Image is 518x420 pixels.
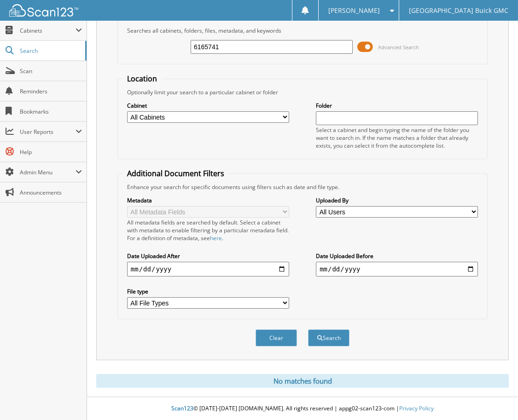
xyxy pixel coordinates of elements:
[122,74,162,84] legend: Location
[127,262,289,276] input: start
[20,67,82,75] span: Scan
[316,252,478,260] label: Date Uploaded Before
[308,329,349,346] button: Search
[87,397,518,420] div: © [DATE]-[DATE] [DOMAIN_NAME]. All rights reserved | appg02-scan123-com |
[316,126,478,150] div: Select a cabinet and begin typing the name of the folder you want to search in. If the name match...
[20,148,82,156] span: Help
[210,234,222,242] a: here
[256,329,297,346] button: Clear
[316,102,478,109] label: Folder
[127,252,289,260] label: Date Uploaded After
[409,8,508,13] span: [GEOGRAPHIC_DATA] Buick GMC
[122,88,483,96] div: Optionally limit your search to a particular cabinet or folder
[20,189,82,196] span: Announcements
[472,376,518,420] iframe: Chat Widget
[122,27,483,35] div: Searches all cabinets, folders, files, metadata, and keywords
[20,108,82,115] span: Bookmarks
[20,27,76,35] span: Cabinets
[399,404,434,412] a: Privacy Policy
[127,219,289,242] div: All metadata fields are searched by default. Select a cabinet with metadata to enable filtering b...
[20,168,76,176] span: Admin Menu
[122,183,483,191] div: Enhance your search for specific documents using filters such as date and file type.
[20,47,81,55] span: Search
[20,87,82,95] span: Reminders
[316,262,478,276] input: end
[122,168,229,178] legend: Additional Document Filters
[127,288,289,295] label: File type
[20,128,76,136] span: User Reports
[96,374,509,388] div: No matches found
[9,4,78,17] img: scan123-logo-white.svg
[127,102,289,109] label: Cabinet
[316,196,478,204] label: Uploaded By
[171,404,193,412] span: Scan123
[127,196,289,204] label: Metadata
[378,44,419,51] span: Advanced Search
[328,8,380,13] span: [PERSON_NAME]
